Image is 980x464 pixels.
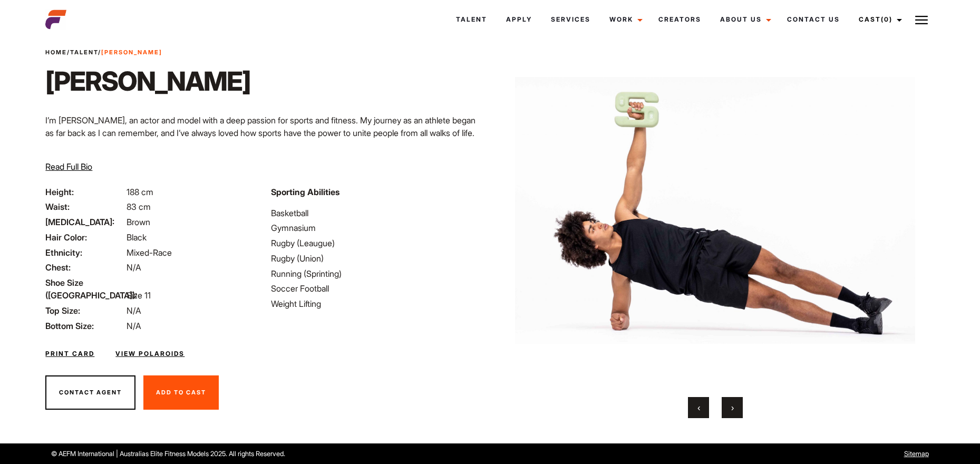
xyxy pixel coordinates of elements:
span: Hair Color: [45,231,124,244]
span: (0) [881,15,892,23]
span: 83 cm [127,201,151,212]
span: Brown [127,217,150,227]
span: Bottom Size: [45,320,124,332]
p: Throughout my career, I’ve had the pleasure of working with a diverse range of clients in the spo... [45,148,483,198]
a: Talent [70,49,98,56]
img: DSC_5895_EDITED scaled [515,36,915,384]
a: About Us [711,5,778,34]
a: Print Card [45,349,94,359]
li: Weight Lifting [271,297,484,310]
li: Running (Sprinting) [271,267,484,280]
span: Previous [697,402,700,413]
strong: Sporting Abilities [271,187,339,197]
li: Soccer Football [271,282,484,295]
span: Black [127,232,147,243]
a: Contact Us [778,5,849,34]
button: Add To Cast [143,375,219,410]
span: Add To Cast [156,389,206,396]
span: N/A [127,305,141,316]
span: Waist: [45,200,124,213]
li: Rugby (Leaugue) [271,237,484,249]
a: Sitemap [904,450,929,458]
a: Talent [447,5,497,34]
a: View Polaroids [115,349,185,359]
strong: [PERSON_NAME] [101,49,162,56]
p: I’m [PERSON_NAME], an actor and model with a deep passion for sports and fitness. My journey as a... [45,114,483,139]
span: / / [45,48,162,57]
img: Burger icon [915,14,928,26]
a: Apply [497,5,541,34]
a: Cast(0) [849,5,908,34]
p: © AEFM International | Australias Elite Fitness Models 2025. All rights Reserved. [51,449,558,459]
li: Rugby (Union) [271,252,484,265]
span: Ethnicity: [45,246,124,259]
a: Creators [649,5,711,34]
button: Read Full Bio [45,160,92,173]
span: Mixed-Race [127,247,172,258]
span: Chest: [45,261,124,274]
a: Work [600,5,649,34]
li: Basketball [271,207,484,219]
li: Gymnasium [271,221,484,234]
span: Size 11 [127,290,151,301]
span: Shoe Size ([GEOGRAPHIC_DATA]): [45,276,124,302]
span: Top Size: [45,304,124,317]
span: N/A [127,262,141,273]
a: Home [45,49,67,56]
h1: [PERSON_NAME] [45,65,250,97]
button: Contact Agent [45,375,135,410]
span: N/A [127,321,141,331]
span: [MEDICAL_DATA]: [45,216,124,228]
span: 188 cm [127,187,153,197]
span: Height: [45,186,124,198]
img: cropped-aefm-brand-fav-22-square.png [45,9,66,30]
span: Read Full Bio [45,161,92,172]
span: Next [731,402,734,413]
a: Services [541,5,600,34]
